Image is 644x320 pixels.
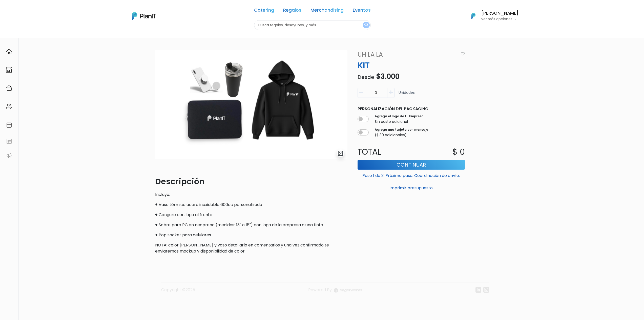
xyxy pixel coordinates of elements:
[6,67,12,73] img: marketplace-4ceaa7011d94191e9ded77b95e3339b90024bf715f7c57f8cf31f2d8c509eaba.svg
[308,287,332,293] span: translation missing: es.layouts.footer.powered_by
[375,127,428,132] label: Agrega una tarjeta con mensaje
[254,20,371,30] input: Buscá regalos, desayunos, y más
[6,122,12,128] img: calendar-87d922413cdce8b2cf7b7f5f62616a5cf9e4887200fb71536465627b3292af00.svg
[155,222,347,228] p: + Sobre para PC en neopreno (medidas: 13'' o 15") con logo de la empresa a una tinta
[155,212,347,218] p: + Canguro con logo al frente
[155,50,347,159] img: 8E3B4009-AF7E-4BBD-A449-79D280C7DD74.jpeg
[155,202,347,208] p: + Vaso térmico acero inoxidable 600cc personalizado
[358,160,465,170] button: Continuar
[6,152,12,158] img: partners-52edf745621dab592f3b2c58e3bca9d71375a7ef29c3b500c9f145b62cc070d4.svg
[355,146,411,158] p: Total
[334,288,362,293] img: logo_eagerworks-044938b0bf012b96b195e05891a56339191180c2d98ce7df62ca656130a436fa.svg
[481,11,518,16] h6: [PERSON_NAME]
[452,146,465,158] p: $ 0
[155,242,347,254] p: NOTA: color [PERSON_NAME] y vaso detallarlo en comentarios y una vez confirmado te enviaremos moc...
[6,49,12,55] img: home-e721727adea9d79c4d83392d1f703f7f8bce08238fde08b1acbfd93340b81755.svg
[468,10,479,21] img: PlanIt Logo
[155,232,347,238] p: + Pop socket para celulares
[355,50,459,59] a: Uh La La
[132,12,156,20] img: PlanIt Logo
[308,287,362,297] a: Powered By
[375,114,424,119] label: Agrega el logo de tu Empresa
[355,59,468,71] p: KIT
[338,150,343,156] img: gallery-light
[155,175,347,188] p: Descripción
[353,8,371,14] a: Eventos
[465,9,518,22] button: PlanIt Logo [PERSON_NAME] Ver más opciones
[283,8,301,14] a: Regalos
[6,138,12,144] img: feedback-78b5a0c8f98aac82b08bfc38622c3050aee476f2c9584af64705fc4e61158814.svg
[376,72,400,81] span: $3.000
[461,52,465,56] img: heart_icon
[375,119,424,124] p: Sin costo adicional
[364,23,368,28] img: search_button-432b6d5273f82d61273b3651a40e1bd1b912527efae98b1b7a1b2c0702e16a8d.svg
[358,74,374,81] span: Desde
[375,132,428,138] p: ($ 30 adicionales)
[475,287,481,293] img: linkedin-cc7d2dbb1a16aff8e18f147ffe980d30ddd5d9e01409788280e63c91fc390ff4.svg
[161,287,195,297] p: Copyright ©2025
[155,192,347,198] p: Incluye:
[254,8,274,14] a: Catering
[481,17,518,21] p: Ver más opciones
[358,184,465,192] button: Imprimir presupuesto
[310,8,344,14] a: Merchandising
[358,171,465,179] p: Paso 1 de 3. Próximo paso: Coordinación de envío.
[6,103,12,109] img: people-662611757002400ad9ed0e3c099ab2801c6687ba6c219adb57efc949bc21e19d.svg
[399,90,415,100] p: Unidades
[483,287,489,293] img: instagram-7ba2a2629254302ec2a9470e65da5de918c9f3c9a63008f8abed3140a32961bf.svg
[6,85,12,91] img: campaigns-02234683943229c281be62815700db0a1741e53638e28bf9629b52c665b00959.svg
[358,106,465,112] p: Personalización del packaging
